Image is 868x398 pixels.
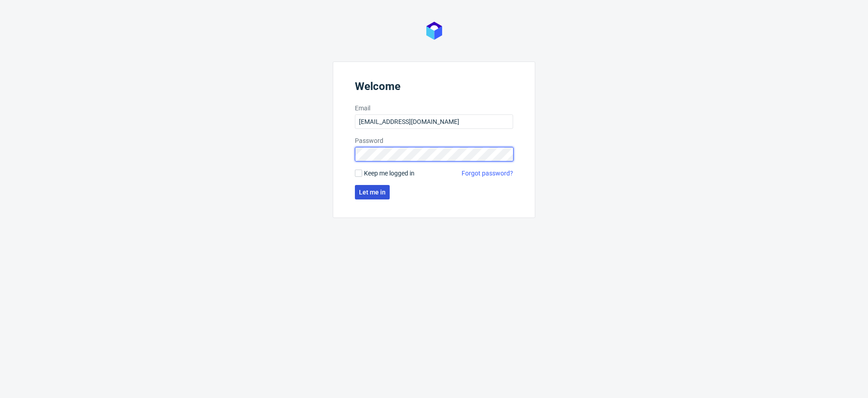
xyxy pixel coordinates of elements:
[355,185,390,199] button: Let me in
[462,169,513,178] a: Forgot password?
[355,136,513,145] label: Password
[355,104,513,113] label: Email
[364,169,415,178] span: Keep me logged in
[355,114,513,129] input: you@youremail.com
[359,189,386,195] span: Let me in
[355,80,513,96] header: Welcome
